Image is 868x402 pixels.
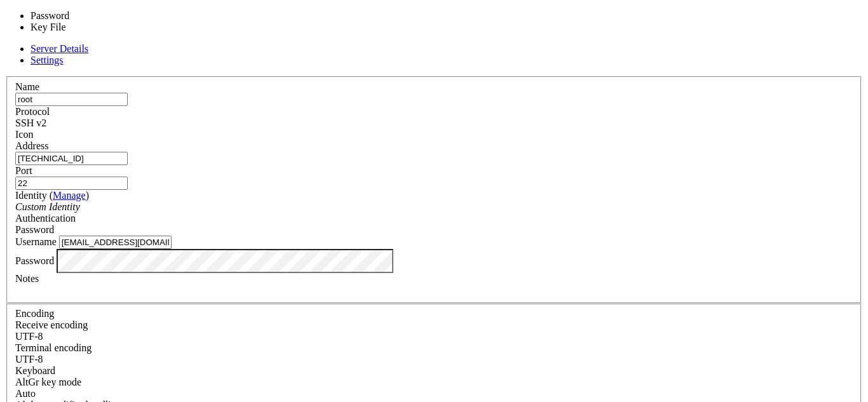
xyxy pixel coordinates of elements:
span: UTF-8 [15,331,43,342]
input: Port Number [15,177,128,190]
span: Password [15,224,54,235]
label: Address [15,140,48,151]
label: Authentication [15,213,76,224]
label: Port [15,165,32,176]
span: SSH v2 [15,117,46,128]
label: The default terminal encoding. ISO-2022 enables character map translations (like graphics maps). ... [15,342,92,353]
div: Custom Identity [15,201,853,213]
div: UTF-8 [15,331,853,342]
input: Server Name [15,93,128,106]
span: ( ) [50,190,89,201]
label: Name [15,81,39,92]
label: Keyboard [15,365,55,376]
label: Protocol [15,106,50,117]
label: Icon [15,129,33,140]
a: Settings [31,55,64,65]
label: Password [15,255,54,265]
div: Password [15,224,853,236]
li: Key File [31,22,136,33]
label: Identity [15,190,89,201]
label: Username [15,236,57,247]
input: Login Username [59,236,172,249]
span: UTF-8 [15,354,43,365]
label: Encoding [15,308,54,319]
label: Notes [15,273,39,284]
div: UTF-8 [15,354,853,365]
div: SSH v2 [15,117,853,129]
span: Auto [15,388,36,399]
a: Server Details [31,43,88,54]
label: Set the expected encoding for data received from the host. If the encodings do not match, visual ... [15,377,81,387]
label: Set the expected encoding for data received from the host. If the encodings do not match, visual ... [15,319,88,330]
div: Auto [15,388,853,399]
i: Custom Identity [15,201,80,212]
li: Password [31,10,136,22]
a: Manage [53,190,86,201]
input: Host Name or IP [15,152,128,165]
